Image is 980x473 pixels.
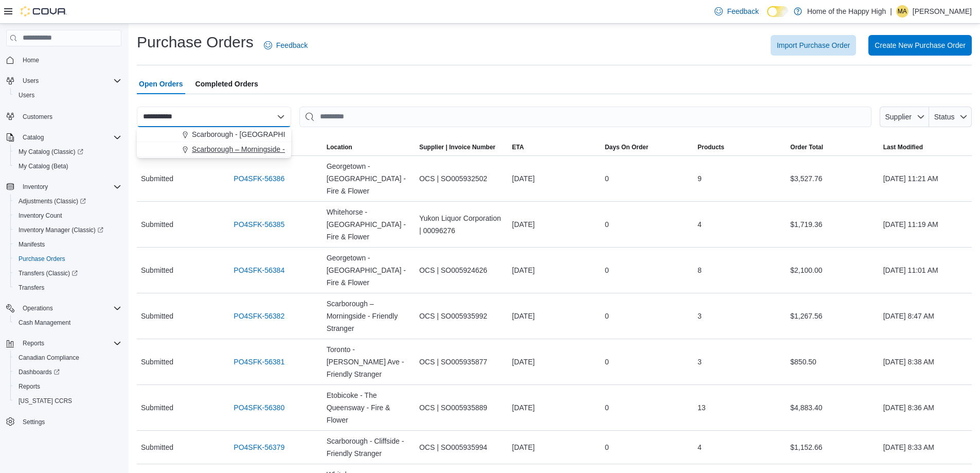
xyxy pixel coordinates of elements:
[19,181,52,193] button: Inventory
[14,89,121,101] span: Users
[727,6,758,16] span: Feedback
[10,223,126,237] a: Inventory Manager (Classic)
[19,337,121,349] span: Reports
[19,110,121,122] span: Customers
[14,282,121,294] span: Transfers
[14,380,44,393] a: Reports
[934,113,955,121] span: Status
[327,252,411,289] span: Georgetown - [GEOGRAPHIC_DATA] - Fire & Flower
[14,352,83,364] a: Canadian Compliance
[14,146,121,158] span: My Catalog (Classic)
[327,343,411,380] span: Toronto - [PERSON_NAME] Ave - Friendly Stranger
[277,113,285,121] button: Close list of options
[415,168,508,189] div: OCS | SO005932502
[10,252,126,266] button: Purchase Orders
[508,168,600,189] div: [DATE]
[508,260,600,281] div: [DATE]
[299,107,871,127] input: This is a search bar. After typing your query, hit enter to filter the results lower in the page.
[777,40,850,50] span: Import Purchase Order
[605,172,609,185] span: 0
[605,356,609,368] span: 0
[19,148,83,156] span: My Catalog (Classic)
[19,75,43,87] button: Users
[786,397,879,418] div: $4,883.40
[141,172,173,185] span: Submitted
[23,304,53,312] span: Operations
[141,264,173,276] span: Submitted
[14,146,87,158] a: My Catalog (Classic)
[10,194,126,208] a: Adjustments (Classic)
[786,352,879,372] div: $850.50
[23,183,48,191] span: Inventory
[137,142,291,157] button: Scarborough – Morningside - Friendly Stranger
[139,74,183,94] span: Open Orders
[896,5,908,17] div: Milagros Argoso
[415,306,508,326] div: OCS | SO005935992
[879,139,972,155] button: Last Modified
[605,310,609,322] span: 0
[19,255,65,263] span: Purchase Orders
[327,160,411,197] span: Georgetown - [GEOGRAPHIC_DATA] - Fire & Flower
[260,35,312,56] a: Feedback
[14,209,66,222] a: Inventory Count
[276,40,308,50] span: Feedback
[14,282,48,294] a: Transfers
[19,131,121,144] span: Catalog
[2,109,126,124] button: Customers
[19,54,121,66] span: Home
[879,168,972,189] div: [DATE] 11:21 AM
[2,180,126,194] button: Inventory
[234,218,284,231] a: PO4SFK-56385
[2,414,126,429] button: Settings
[14,395,121,407] span: Washington CCRS
[913,5,972,17] p: [PERSON_NAME]
[786,306,879,326] div: $1,267.56
[415,437,508,458] div: OCS | SO005935994
[698,264,702,276] span: 8
[508,437,600,458] div: [DATE]
[14,317,75,329] a: Cash Management
[698,310,702,322] span: 3
[415,208,508,241] div: Yukon Liquor Corporation | 00096276
[883,143,923,151] span: Last Modified
[14,195,90,207] a: Adjustments (Classic)
[879,306,972,326] div: [DATE] 8:47 AM
[14,253,121,265] span: Purchase Orders
[885,113,912,121] span: Supplier
[2,52,126,67] button: Home
[10,145,126,159] a: My Catalog (Classic)
[10,351,126,365] button: Canadian Compliance
[195,74,258,94] span: Completed Orders
[693,139,786,155] button: Products
[767,6,789,17] input: Dark Mode
[10,266,126,281] a: Transfers (Classic)
[141,356,173,368] span: Submitted
[19,240,45,249] span: Manifests
[698,143,724,151] span: Products
[19,382,40,391] span: Reports
[23,339,44,347] span: Reports
[605,441,609,453] span: 0
[415,139,508,155] button: Supplier | Invoice Number
[234,310,284,322] a: PO4SFK-56382
[10,394,126,408] button: [US_STATE] CCRS
[14,195,121,207] span: Adjustments (Classic)
[698,356,702,368] span: 3
[512,143,524,151] span: ETA
[10,281,126,295] button: Transfers
[141,401,173,414] span: Submitted
[14,366,121,378] span: Dashboards
[2,74,126,88] button: Users
[192,129,364,139] span: Scarborough - [GEOGRAPHIC_DATA] - Fire & Flower
[234,401,284,414] a: PO4SFK-56380
[14,395,76,407] a: [US_STATE] CCRS
[14,224,121,236] span: Inventory Manager (Classic)
[415,352,508,372] div: OCS | SO005935877
[19,197,86,205] span: Adjustments (Classic)
[14,238,121,251] span: Manifests
[2,301,126,316] button: Operations
[605,143,649,151] span: Days On Order
[327,143,352,151] span: Location
[786,214,879,235] div: $1,719.36
[19,416,49,428] a: Settings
